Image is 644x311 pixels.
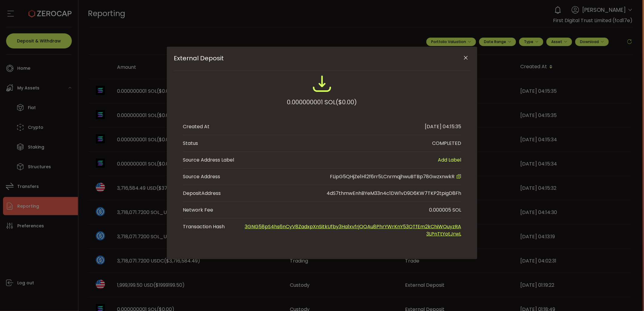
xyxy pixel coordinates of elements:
[183,123,210,130] div: Created At
[245,223,461,237] a: 3GNG58pS4hs6nCyV8ZadxpXnSitkUfby3Ha1xvfrjQQAu8PhrYWrKnY53QTfEm2kChiWQuyzRA3LPnTtYotJrwL
[336,97,357,108] span: ($0.00)
[432,140,461,147] div: COMPLETED
[425,123,461,130] div: [DATE] 04:15:35
[183,223,243,238] span: Transaction Hash
[330,173,454,180] span: FLipG5QHjZe1H12f6rr5LCnrmqjhwuBTBp78GwzxnwkR
[174,55,441,62] span: External Deposit
[461,53,471,63] button: Close
[287,97,357,108] div: 0.000000001 SOL
[183,156,234,164] span: Source Address Label
[438,156,461,164] span: Add Label
[429,206,461,214] div: 0.000005 SOL
[327,190,461,197] div: 4dS7thmwEnhBYeM33n4c1DW1vD9D6KW7TKP2tpigD8Fh
[183,190,201,197] span: Deposit
[183,140,198,147] div: Status
[183,190,221,197] div: Address
[167,47,477,259] div: External Deposit
[614,282,644,311] iframe: Chat Widget
[183,206,213,214] div: Network Fee
[183,173,220,180] div: Source Address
